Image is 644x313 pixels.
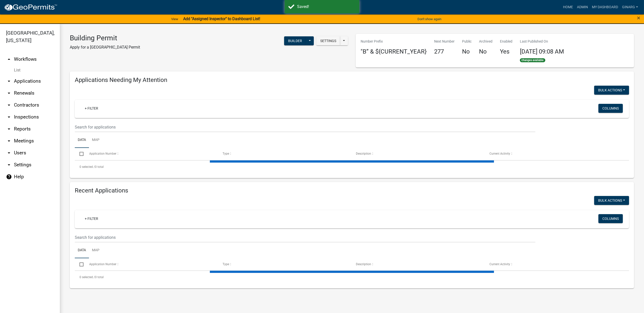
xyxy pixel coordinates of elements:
[415,15,443,23] button: Don't show again
[6,162,12,168] i: arrow_drop_down
[489,152,510,155] span: Current Activity
[84,148,218,160] datatable-header-cell: Application Number
[316,36,340,45] button: Settings
[356,152,371,155] span: Description
[75,187,629,194] h4: Recent Applications
[620,2,640,12] a: ginarg
[594,86,629,95] button: Bulk Actions
[81,104,102,113] a: + Filter
[6,102,12,108] i: arrow_drop_down
[89,262,116,266] span: Application Number
[637,14,640,21] span: ×
[6,150,12,156] i: arrow_drop_down
[485,258,618,270] datatable-header-cell: Current Activity
[223,262,229,266] span: Type
[6,174,12,180] i: help
[75,258,84,270] datatable-header-cell: Select
[575,2,590,12] a: Admin
[598,104,623,113] button: Columns
[590,2,620,12] a: My Dashboard
[89,152,116,155] span: Application Number
[361,39,427,44] p: Number Prefix
[6,126,12,132] i: arrow_drop_down
[598,214,623,223] button: Columns
[75,161,629,173] div: 0 total
[500,39,512,44] p: Enabled
[70,34,140,42] h3: Building Permit
[637,15,640,21] button: Close
[356,262,371,266] span: Description
[6,56,12,62] i: arrow_drop_up
[520,48,564,55] span: [DATE] 09:08 AM
[75,148,84,160] datatable-header-cell: Select
[351,148,484,160] datatable-header-cell: Description
[84,258,218,270] datatable-header-cell: Application Number
[6,90,12,96] i: arrow_drop_down
[594,196,629,205] button: Bulk Actions
[89,243,102,258] a: Map
[462,48,472,55] h4: No
[520,58,545,62] span: Changes available
[434,48,455,55] h4: 277
[75,76,629,84] h4: Applications Needing My Attention
[70,44,140,50] p: Apply for a [GEOGRAPHIC_DATA] Permit
[75,243,89,258] a: Data
[500,48,512,55] h4: Yes
[80,275,95,279] span: 0 selected /
[169,15,180,23] a: View
[361,48,427,55] h4: "B” & ${CURRENT_YEAR}
[297,4,356,10] div: Saved!
[6,114,12,120] i: arrow_drop_down
[561,2,575,12] a: Home
[183,16,260,21] strong: Add "Assigned Inspector" to Dashboard List!
[81,214,102,223] a: + Filter
[284,36,306,45] button: Builder
[218,258,351,270] datatable-header-cell: Type
[485,148,618,160] datatable-header-cell: Current Activity
[223,152,229,155] span: Type
[462,39,472,44] p: Public
[489,262,510,266] span: Current Activity
[75,132,89,148] a: Data
[218,148,351,160] datatable-header-cell: Type
[6,138,12,144] i: arrow_drop_down
[479,48,492,55] h4: No
[80,165,95,169] span: 0 selected /
[89,132,102,148] a: Map
[520,39,564,44] p: Last Published On
[75,122,535,132] input: Search for applications
[351,258,484,270] datatable-header-cell: Description
[75,271,629,283] div: 0 total
[479,39,492,44] p: Archived
[434,39,455,44] p: Next Number
[6,78,12,84] i: arrow_drop_down
[75,232,535,243] input: Search for applications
